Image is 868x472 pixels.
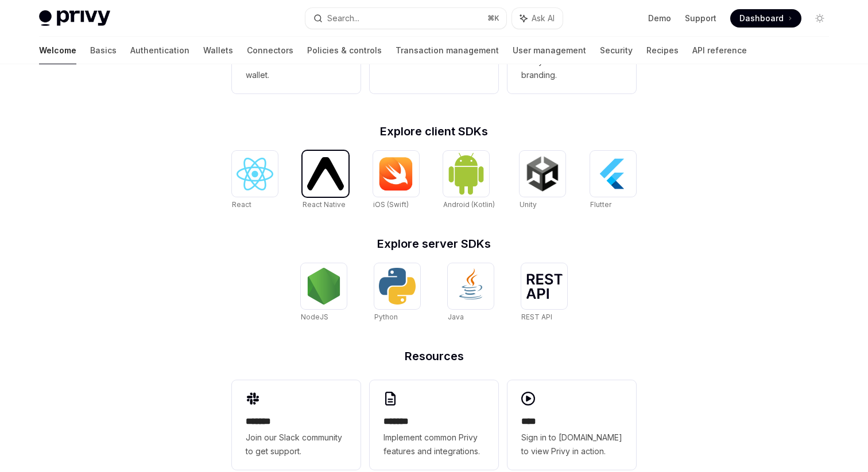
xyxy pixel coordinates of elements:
[513,37,586,64] a: User management
[39,10,110,26] img: light logo
[373,151,419,210] a: iOS (Swift)iOS (Swift)
[452,268,489,305] img: Java
[378,157,414,191] img: iOS (Swift)
[532,13,555,24] span: Ask AI
[39,37,76,64] a: Welcome
[600,37,633,64] a: Security
[443,151,495,210] a: Android (Kotlin)Android (Kotlin)
[507,380,636,470] a: ****Sign in to [DOMAIN_NAME] to view Privy in action.
[520,151,565,210] a: UnityUnity
[303,151,348,210] a: React NativeReact Native
[443,200,495,209] span: Android (Kotlin)
[526,274,563,299] img: REST API
[301,263,347,323] a: NodeJSNodeJS
[521,263,567,323] a: REST APIREST API
[370,380,498,470] a: **** **Implement common Privy features and integrations.
[305,8,506,29] button: Search...⌘K
[203,37,233,64] a: Wallets
[524,155,561,192] img: Unity
[487,14,499,23] span: ⌘ K
[232,380,361,470] a: **** **Join our Slack community to get support.
[374,313,398,321] span: Python
[303,200,346,209] span: React Native
[232,151,278,210] a: ReactReact
[811,9,829,28] button: Toggle dark mode
[327,11,359,25] div: Search...
[448,313,464,321] span: Java
[232,350,636,362] h2: Resources
[307,157,344,190] img: React Native
[448,263,494,323] a: JavaJava
[232,238,636,249] h2: Explore server SDKs
[373,200,409,209] span: iOS (Swift)
[595,155,631,192] img: Flutter
[301,313,328,321] span: NodeJS
[90,37,117,64] a: Basics
[379,268,416,305] img: Python
[232,126,636,137] h2: Explore client SDKs
[383,431,485,458] span: Implement common Privy features and integrations.
[512,8,563,29] button: Ask AI
[520,200,537,209] span: Unity
[521,313,552,321] span: REST API
[590,200,611,209] span: Flutter
[232,200,251,209] span: React
[246,431,347,458] span: Join our Slack community to get support.
[685,13,716,24] a: Support
[692,37,747,64] a: API reference
[448,152,485,195] img: Android (Kotlin)
[730,9,801,28] a: Dashboard
[648,13,671,24] a: Demo
[305,268,342,305] img: NodeJS
[247,37,293,64] a: Connectors
[130,37,189,64] a: Authentication
[374,263,420,323] a: PythonPython
[521,431,622,458] span: Sign in to [DOMAIN_NAME] to view Privy in action.
[739,13,784,24] span: Dashboard
[396,37,499,64] a: Transaction management
[646,37,679,64] a: Recipes
[590,151,636,210] a: FlutterFlutter
[307,37,382,64] a: Policies & controls
[237,158,273,190] img: React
